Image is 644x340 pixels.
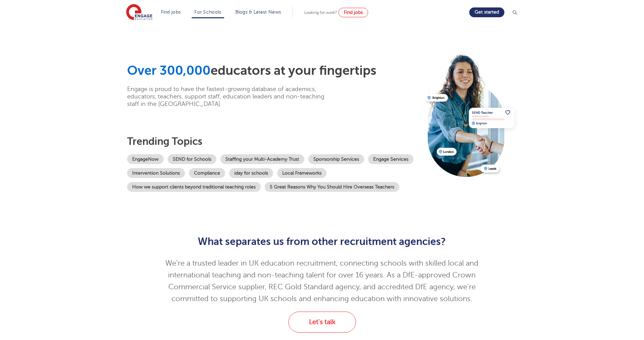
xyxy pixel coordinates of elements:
[288,312,356,333] a: Let's talk
[127,63,421,78] h1: educators at your fingertips
[127,85,335,108] p: Engage is proud to have the fastest-growing database of academics, educators, teachers, support s...
[277,168,327,178] a: Local Frameworks
[127,63,211,78] span: Over 300,000
[229,168,273,178] a: iday for schools
[338,8,368,17] a: Find jobs
[126,4,152,21] img: Engage Education
[469,7,504,17] a: Get started
[304,10,337,15] span: Looking for work?
[189,168,225,178] a: Compliance
[194,9,221,15] a: For Schools
[344,10,363,15] span: Find jobs
[161,9,181,15] a: Find jobs
[127,135,421,148] h3: Trending topics
[368,154,413,164] a: Engage Services
[220,154,304,164] a: Staffing your Multi-Academy Trust
[156,236,488,247] h2: What separates us from other recruitment agencies?
[235,9,281,15] a: Blogs & Latest News
[156,257,488,305] p: We’re a trusted leader in UK education recruitment, connecting schools with skilled local and int...
[127,182,261,192] a: How we support clients beyond traditional teaching roles
[127,154,164,164] a: EngageNow
[308,154,364,164] a: Sponsorship Services
[265,182,399,192] a: 5 Great Reasons Why You Should Hire Overseas Teachers
[168,154,216,164] a: SEND for Schools
[127,168,185,178] a: Intervention Solutions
